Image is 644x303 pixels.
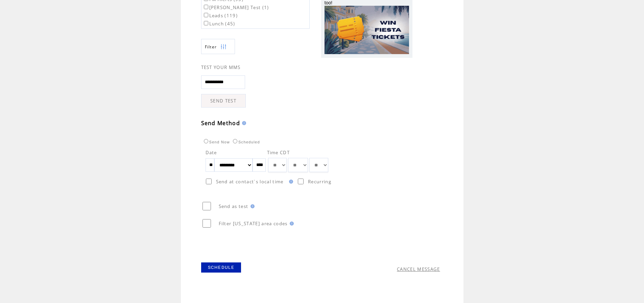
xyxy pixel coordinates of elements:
span: Show filters [205,44,217,50]
label: Send Now [202,140,230,144]
a: Filter [201,39,235,54]
input: Send Now [204,139,208,143]
input: Scheduled [233,139,237,143]
label: [PERSON_NAME] Test (1) [202,4,269,10]
label: Lunch (45) [202,21,235,27]
a: CANCEL MESSAGE [397,266,440,272]
span: Recurring [308,179,331,185]
span: TEST YOUR MMS [201,64,241,70]
label: Scheduled [231,140,260,144]
img: help.gif [240,121,246,125]
img: filters.png [220,39,226,54]
span: Date [206,149,217,156]
span: Filter [US_STATE] area codes [219,220,288,227]
input: Leads (119) [204,13,208,17]
input: [PERSON_NAME] Test (1) [204,5,208,9]
img: help.gif [248,204,255,208]
img: help.gif [287,180,293,184]
span: Send Method [201,119,240,127]
img: help.gif [288,222,294,226]
span: Send as test [219,203,248,209]
span: Send at contact`s local time [216,179,284,185]
a: SEND TEST [201,94,246,108]
a: SCHEDULE [201,262,241,273]
span: Time CDT [267,149,290,156]
label: Leads (119) [202,13,238,19]
input: Lunch (45) [204,21,208,25]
